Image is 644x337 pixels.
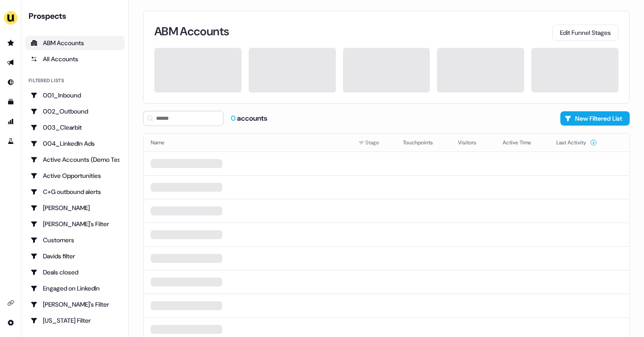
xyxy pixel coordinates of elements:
a: All accounts [25,52,125,66]
a: Go to templates [4,95,18,109]
th: Name [144,134,351,152]
div: ABM Accounts [30,38,119,47]
div: Davids filter [30,252,119,261]
div: Deals closed [30,268,119,277]
a: Go to Charlotte's Filter [25,217,125,231]
div: Prospects [29,11,125,21]
a: Go to 002_Outbound [25,104,125,118]
a: Go to prospects [4,36,18,50]
div: Customers [30,236,119,244]
div: 001_Inbound [30,91,119,100]
div: [PERSON_NAME]'s Filter [30,219,119,228]
span: 0 [231,114,237,123]
a: ABM Accounts [25,36,125,50]
a: Go to integrations [4,316,18,330]
div: Stage [358,138,389,147]
div: 004_LinkedIn Ads [30,139,119,148]
a: Go to Active Accounts (Demo Test) [25,152,125,167]
a: Go to attribution [4,114,18,129]
button: Active Time [503,135,542,151]
a: Go to Customers [25,233,125,247]
a: Go to Charlotte Stone [25,201,125,215]
button: Touchpoints [403,135,444,151]
a: Go to integrations [4,296,18,310]
div: Active Accounts (Demo Test) [30,155,119,164]
div: All Accounts [30,55,119,63]
div: accounts [231,114,267,123]
a: Go to Davids filter [25,249,125,263]
a: Go to 004_LinkedIn Ads [25,136,125,151]
a: Go to Geneviève's Filter [25,297,125,312]
button: Last Activity [556,135,597,151]
a: Go to Engaged on LinkedIn [25,281,125,295]
a: Go to Deals closed [25,265,125,279]
div: Engaged on LinkedIn [30,284,119,293]
a: Go to Georgia Filter [25,313,125,328]
a: Go to experiments [4,134,18,148]
div: Filtered lists [29,77,64,84]
div: [US_STATE] Filter [30,316,119,325]
button: New Filtered List [560,111,630,126]
a: Go to 003_Clearbit [25,120,125,135]
div: 002_Outbound [30,107,119,116]
a: Go to Active Opportunities [25,168,125,183]
h3: ABM Accounts [154,25,229,37]
a: Go to 001_Inbound [25,88,125,102]
div: [PERSON_NAME]'s Filter [30,300,119,309]
a: Go to C+G outbound alerts [25,185,125,199]
a: Go to Inbound [4,75,18,89]
div: 003_Clearbit [30,123,119,132]
button: Edit Funnel Stages [552,25,619,41]
div: [PERSON_NAME] [30,203,119,212]
div: C+G outbound alerts [30,187,119,196]
div: Active Opportunities [30,171,119,180]
a: Go to outbound experience [4,55,18,70]
button: Visitors [458,135,487,151]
